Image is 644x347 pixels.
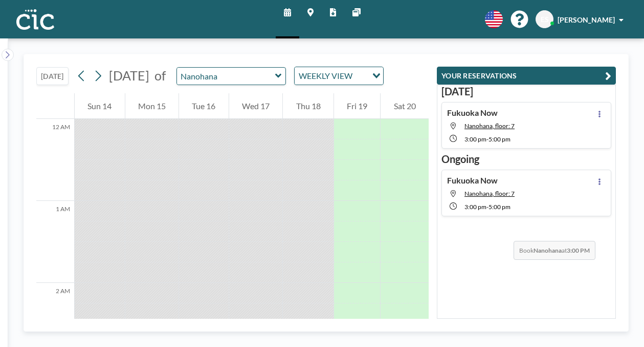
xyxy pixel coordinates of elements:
[36,201,74,283] div: 1 AM
[229,93,283,119] div: Wed 17
[488,135,510,143] span: 5:00 PM
[177,68,275,85] input: Nanohana
[297,69,354,83] span: WEEKLY VIEW
[486,203,488,211] span: -
[356,69,366,83] input: Search for option
[441,153,611,166] h3: Ongoing
[558,15,615,24] span: [PERSON_NAME]
[109,68,149,83] span: [DATE]
[534,247,562,254] b: Nanohana
[441,85,611,98] h3: [DATE]
[36,119,74,201] div: 12 AM
[486,135,488,143] span: -
[179,93,229,119] div: Tue 16
[464,203,486,211] span: 3:00 PM
[447,108,498,118] h4: Fukuoka Now
[125,93,179,119] div: Mon 15
[36,67,69,85] button: [DATE]
[567,247,590,254] b: 3:00 PM
[464,135,486,143] span: 3:00 PM
[295,67,383,85] div: Search for option
[541,15,549,24] span: ES
[488,203,510,211] span: 5:00 PM
[437,67,616,85] button: YOUR RESERVATIONS
[154,68,166,84] span: of
[283,93,334,119] div: Thu 18
[514,241,595,260] span: Book at
[447,175,498,186] h4: Fukuoka Now
[464,190,515,197] span: Nanohana, floor: 7
[381,93,429,119] div: Sat 20
[334,93,381,119] div: Fri 19
[464,122,515,130] span: Nanohana, floor: 7
[16,9,54,30] img: organization-logo
[75,93,125,119] div: Sun 14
